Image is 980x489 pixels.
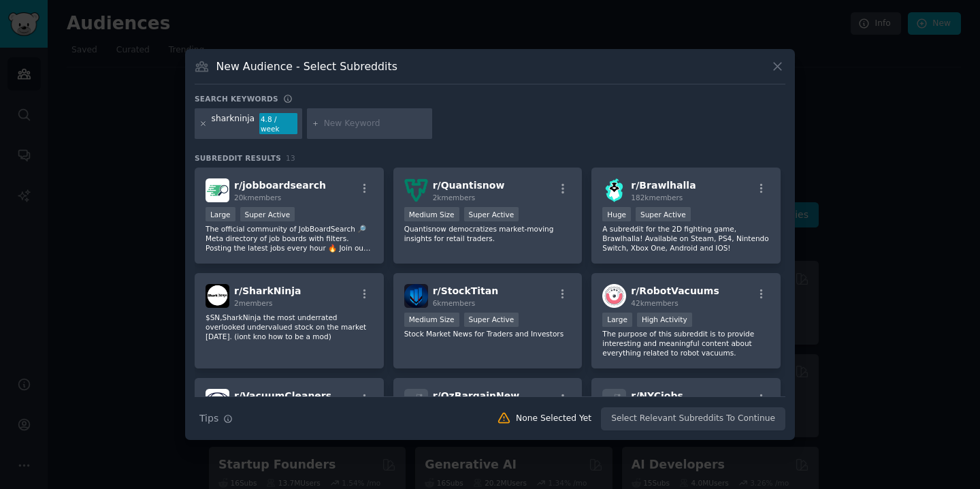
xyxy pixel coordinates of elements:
p: Stock Market News for Traders and Investors [404,329,572,338]
img: Brawlhalla [602,178,626,202]
span: 182k members [631,193,683,202]
span: r/ StockTitan [433,285,499,296]
p: The official community of JobBoardSearch 🔎 Meta directory of job boards with filters. Posting the... [206,224,373,253]
h3: New Audience - Select Subreddits [216,59,397,74]
span: r/ NYCjobs [631,390,683,401]
span: r/ RobotVacuums [631,285,719,296]
span: 20k members [234,193,281,202]
span: 6k members [433,299,476,307]
span: r/ SharkNinja [234,285,301,296]
input: New Keyword [324,118,427,130]
span: r/ Quantisnow [433,180,505,191]
img: Quantisnow [404,178,428,202]
div: 4.8 / week [259,113,297,135]
span: 2 members [234,299,273,307]
img: VacuumCleaners [206,389,229,413]
h3: Search keywords [195,94,278,104]
div: High Activity [637,313,692,327]
div: Super Active [240,207,295,221]
img: RobotVacuums [602,284,626,308]
span: r/ OzBargainNew [433,390,519,401]
div: Large [206,207,235,221]
img: StockTitan [404,284,428,308]
div: Super Active [636,207,691,221]
div: Large [602,313,632,327]
div: sharkninja [212,113,255,135]
span: r/ VacuumCleaners [234,390,331,401]
p: A subreddit for the 2D fighting game, Brawlhalla! Available on Steam, PS4, Nintendo Switch, Xbox ... [602,224,770,253]
p: Quantisnow democratizes market-moving insights for retail traders. [404,224,572,243]
p: $SN,SharkNinja the most underrated overlooked undervalued stock on the market [DATE]. (iont kno h... [206,313,373,341]
span: Tips [199,411,218,426]
div: Medium Size [404,313,459,327]
button: Tips [195,407,238,430]
div: Super Active [464,313,519,327]
div: Huge [602,207,631,221]
div: Super Active [464,207,519,221]
p: The purpose of this subreddit is to provide interesting and meaningful content about everything r... [602,329,770,358]
span: 2k members [433,193,476,202]
span: 13 [286,154,295,162]
div: None Selected Yet [516,413,591,425]
span: r/ Brawlhalla [631,180,696,191]
span: Subreddit Results [195,153,281,163]
span: r/ jobboardsearch [234,180,326,191]
div: Medium Size [404,207,459,221]
img: SharkNinja [206,284,229,308]
span: 42k members [631,299,678,307]
img: jobboardsearch [206,178,229,202]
